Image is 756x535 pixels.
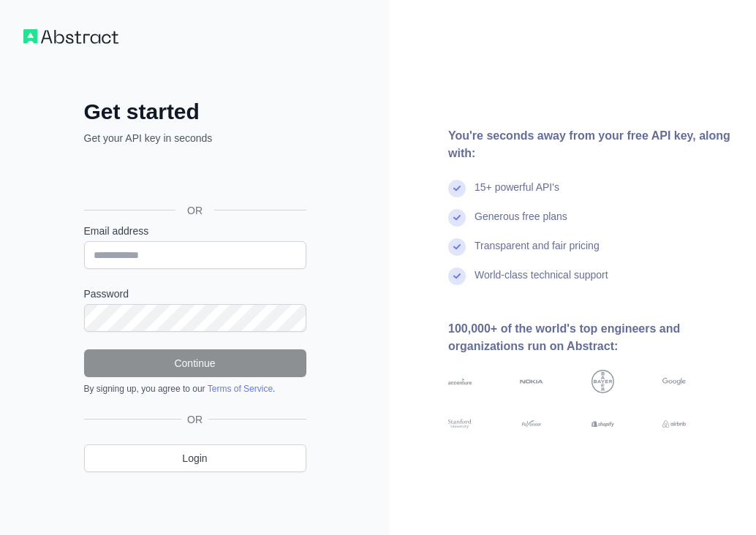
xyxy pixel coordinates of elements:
[84,349,306,377] button: Continue
[181,412,208,427] span: OR
[84,131,306,145] p: Get your API key in seconds
[448,180,466,197] img: check mark
[84,99,306,125] h2: Get started
[448,267,466,285] img: check mark
[662,370,686,393] img: google
[208,384,273,394] a: Terms of Service
[84,287,306,301] label: Password
[520,418,543,430] img: payoneer
[448,238,466,256] img: check mark
[175,203,214,218] span: OR
[475,180,559,209] div: 15+ powerful API's
[448,127,733,162] div: You're seconds away from your free API key, along with:
[591,370,615,393] img: bayer
[475,209,567,238] div: Generous free plans
[448,370,472,393] img: accenture
[84,383,306,395] div: By signing up, you agree to our .
[23,29,118,44] img: Workflow
[662,418,686,430] img: airbnb
[84,444,306,472] a: Login
[475,238,600,267] div: Transparent and fair pricing
[448,209,466,227] img: check mark
[84,224,306,238] label: Email address
[448,320,733,355] div: 100,000+ of the world's top engineers and organizations run on Abstract:
[77,162,311,194] iframe: Bouton "Se connecter avec Google"
[448,418,472,430] img: stanford university
[591,418,615,430] img: shopify
[520,370,543,393] img: nokia
[475,267,608,297] div: World-class technical support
